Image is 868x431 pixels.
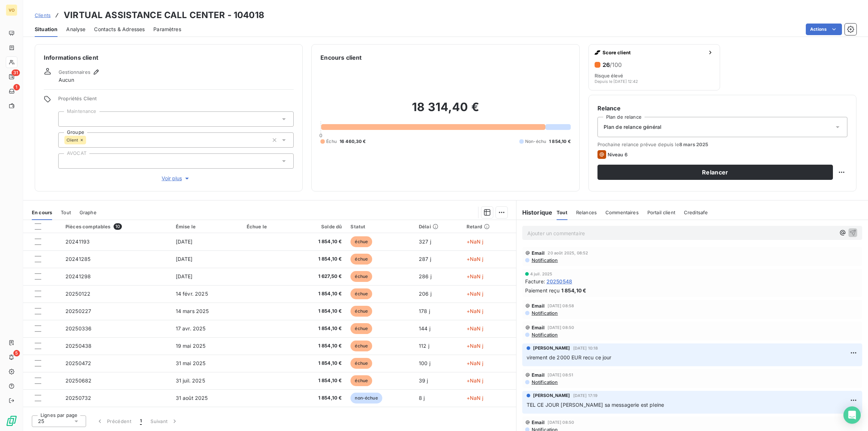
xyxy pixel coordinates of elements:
[350,306,372,317] span: échue
[419,291,431,297] span: 206 j
[6,71,17,83] a: 31
[419,238,431,245] span: 327 j
[94,26,145,33] span: Contacts & Adresses
[6,4,17,16] div: VO
[296,342,342,350] span: 1 854,10 €
[176,395,208,401] span: 31 août 2025
[65,256,90,262] span: 20241285
[320,53,362,62] h6: Encours client
[603,50,705,55] span: Score client
[65,223,167,230] div: Pièces comptables
[533,392,570,399] span: [PERSON_NAME]
[350,236,372,247] span: échue
[35,12,51,18] span: Clients
[605,210,639,215] span: Commentaires
[595,79,638,84] span: Depuis le [DATE] 12:42
[296,290,342,297] span: 1 854,10 €
[532,419,545,425] span: Email
[573,393,598,398] span: [DATE] 17:19
[296,308,342,315] span: 1 854,10 €
[162,175,191,182] span: Voir plus
[806,24,842,35] button: Actions
[6,415,17,427] img: Logo LeanPay
[350,323,372,334] span: échue
[548,373,573,377] span: [DATE] 08:51
[140,418,142,425] span: 1
[527,354,612,360] span: virement de 2000 EUR recu ce jour
[64,116,70,122] input: Ajouter une valeur
[531,379,558,385] span: Notification
[573,346,598,350] span: [DATE] 10:18
[419,224,458,229] div: Délai
[467,273,484,279] span: +NaN j
[527,402,664,408] span: TEL CE JOUR [PERSON_NAME] sa messagerie est pleine
[65,343,92,349] span: 20250438
[12,69,20,76] span: 31
[320,100,570,122] h2: 18 314,40 €
[467,308,484,314] span: +NaN j
[467,238,484,245] span: +NaN j
[65,273,91,279] span: 20241298
[65,325,92,331] span: 20250336
[561,287,587,294] span: 1 854,10 €
[296,273,342,280] span: 1 627,50 €
[296,394,342,402] span: 1 854,10 €
[340,138,366,145] span: 16 460,30 €
[6,85,17,97] a: 1
[176,377,205,384] span: 31 juil. 2025
[603,61,622,68] h6: 26
[176,256,193,262] span: [DATE]
[61,210,71,215] span: Tout
[531,332,558,338] span: Notification
[419,395,425,401] span: 8 j
[296,377,342,384] span: 1 854,10 €
[176,325,206,331] span: 17 avr. 2025
[350,375,372,386] span: échue
[92,414,136,429] button: Précédent
[350,271,372,282] span: échue
[59,76,74,84] span: Aucun
[44,53,294,62] h6: Informations client
[247,224,287,229] div: Échue le
[548,251,588,255] span: 20 août 2025, 08:52
[350,341,372,351] span: échue
[58,174,294,182] button: Voir plus
[610,61,622,68] span: /100
[13,84,20,90] span: 1
[64,158,70,164] input: Ajouter une valeur
[557,210,567,215] span: Tout
[525,138,546,145] span: Non-échu
[296,224,342,229] div: Solde dû
[608,152,627,157] span: Niveau 6
[65,238,90,245] span: 20241193
[65,360,91,366] span: 20250472
[296,360,342,367] span: 1 854,10 €
[679,141,709,147] span: 8 mars 2025
[531,257,558,263] span: Notification
[114,223,122,230] span: 10
[176,308,209,314] span: 14 mars 2025
[525,287,560,294] span: Paiement reçu
[296,238,342,245] span: 1 854,10 €
[58,96,294,106] span: Propriétés Client
[532,303,545,309] span: Email
[467,325,484,331] span: +NaN j
[546,278,572,285] span: 20250548
[516,208,553,217] h6: Historique
[467,360,484,366] span: +NaN j
[419,256,431,262] span: 287 j
[467,377,484,384] span: +NaN j
[532,325,545,330] span: Email
[32,210,52,215] span: En cours
[467,343,484,349] span: +NaN j
[86,137,92,143] input: Ajouter une valeur
[604,123,661,131] span: Plan de relance général
[597,165,833,180] button: Relancer
[35,26,58,33] span: Situation
[576,210,597,215] span: Relances
[419,377,428,384] span: 39 j
[350,224,410,229] div: Statut
[419,343,429,349] span: 112 j
[467,291,484,297] span: +NaN j
[35,12,51,19] a: Clients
